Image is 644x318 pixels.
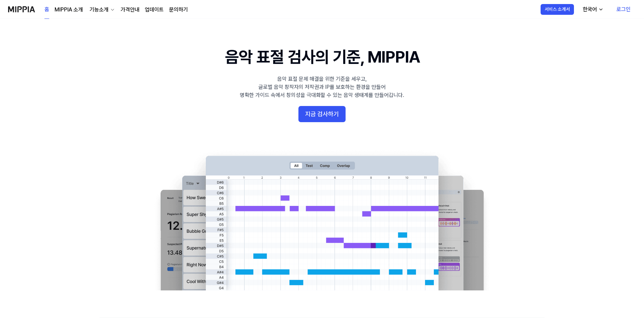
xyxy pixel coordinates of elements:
[298,106,346,122] button: 지금 검사하기
[581,5,598,13] div: 한국어
[145,6,164,14] a: 업데이트
[88,6,115,14] button: 기능소개
[121,6,139,14] a: 가격안내
[225,46,419,68] h1: 음악 표절 검사의 기준, MIPPIA
[55,6,83,14] a: MIPPIA 소개
[88,6,110,14] div: 기능소개
[44,0,49,19] a: 홈
[169,6,188,14] a: 문의하기
[240,75,404,99] div: 음악 표절 문제 해결을 위한 기준을 세우고, 글로벌 음악 창작자의 저작권과 IP를 보호하는 환경을 만들어 명확한 가이드 속에서 창의성을 극대화할 수 있는 음악 생태계를 만들어...
[147,149,497,290] img: main Image
[541,4,574,15] button: 서비스 소개서
[577,3,608,16] button: 한국어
